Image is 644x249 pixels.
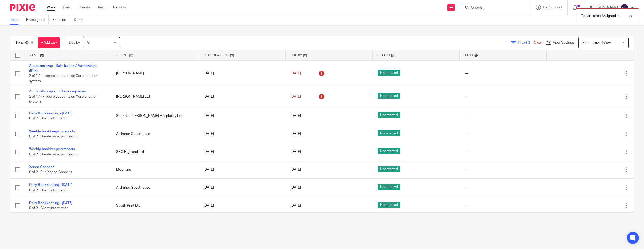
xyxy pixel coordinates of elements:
[111,125,198,143] td: Ardmhor Guesthouse
[29,130,75,133] a: Weekly bookkeeping reports
[290,95,301,98] span: [DATE]
[111,179,198,197] td: Ardmhor Guesthouse
[465,94,542,99] div: ---
[465,149,542,154] div: ---
[87,41,90,45] span: All
[465,131,542,136] div: ---
[29,206,68,210] span: 0 of 2 · Client information
[10,4,35,11] img: Pixie
[378,202,400,208] span: Not started
[465,71,542,76] div: ---
[198,161,285,179] td: [DATE]
[79,5,90,10] a: Clients
[465,113,542,118] div: ---
[97,5,106,10] a: Team
[378,112,400,118] span: Not started
[378,166,400,172] span: Not started
[15,40,33,45] h1: To do
[69,40,80,45] p: Due by
[198,197,285,214] td: [DATE]
[290,168,301,171] span: [DATE]
[111,161,198,179] td: Meghans
[198,143,285,161] td: [DATE]
[29,90,86,93] a: Accounts prep - Limited companies
[29,153,79,156] span: 0 of 2 · Create paperwork report
[465,167,542,172] div: ---
[63,5,71,10] a: Email
[10,15,22,25] a: To do
[111,143,198,161] td: SBC Highland Ltd
[111,107,198,125] td: Sound of [PERSON_NAME] Hospitality Ltd
[378,148,400,154] span: Not started
[111,197,198,214] td: Strath Print Ltd
[290,114,301,118] span: [DATE]
[198,179,285,197] td: [DATE]
[198,125,285,143] td: [DATE]
[198,107,285,125] td: [DATE]
[378,93,400,99] span: Not started
[378,130,400,136] span: Not started
[29,201,72,205] a: Daily Bookkeeping - [DATE]
[290,186,301,190] span: [DATE]
[74,15,86,25] a: Done
[29,183,72,187] a: Daily Bookkeeping - [DATE]
[290,150,301,154] span: [DATE]
[465,54,473,57] span: Tags
[518,41,534,44] span: Filter
[526,41,530,44] span: (1)
[378,184,400,190] span: Not started
[52,15,70,25] a: Snoozed
[553,41,575,44] span: View Settings
[465,185,542,190] div: ---
[29,165,54,169] a: Xenon Connect
[620,4,628,12] img: svg%3E
[26,15,49,25] a: Reassigned
[290,132,301,136] span: [DATE]
[29,64,97,73] a: Accounts prep - Sole Traders/Partnerships (IRIS)
[378,70,400,76] span: Not started
[29,135,79,138] span: 0 of 2 · Create paperwork report
[47,5,55,10] a: Work
[111,86,198,107] td: [PERSON_NAME] Ltd
[29,95,97,104] span: 2 of 17 · Prepare accounts on Xero or other system
[26,41,33,45] span: (36)
[29,117,68,120] span: 0 of 2 · Client information
[29,74,97,83] span: 2 of 17 · Prepare accounts on Xero or other system
[113,5,126,10] a: Reports
[29,189,68,192] span: 0 of 2 · Client information
[581,13,620,18] p: You are already signed in.
[290,72,301,75] span: [DATE]
[29,147,75,151] a: Weekly bookkeeping reports
[29,112,72,115] a: Daily Bookkeeping - [DATE]
[198,60,285,86] td: [DATE]
[534,41,542,44] a: Clear
[29,170,72,174] span: 0 of 2 · Run Xenon Connect
[290,204,301,207] span: [DATE]
[38,37,60,48] a: + Add task
[111,60,198,86] td: [PERSON_NAME]
[582,41,611,45] span: Select saved view
[198,86,285,107] td: [DATE]
[465,203,542,208] div: ---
